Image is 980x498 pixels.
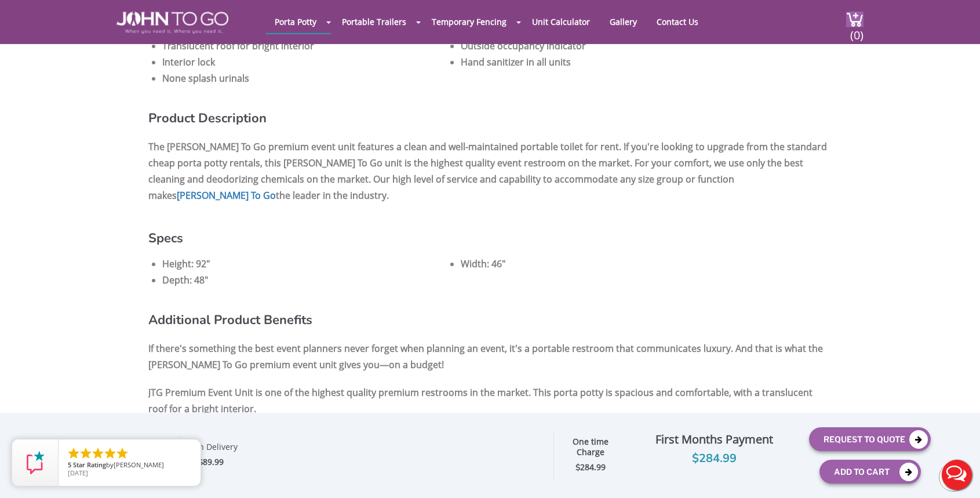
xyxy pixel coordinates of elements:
div: Rush Delivery [184,442,238,456]
img: Review Rating [24,451,47,474]
img: cart a [846,12,864,27]
li: Width: 46" [461,256,746,272]
li: Hand sanitizer in all units [461,54,746,70]
strong: One time Charge [573,436,609,458]
li:  [79,446,93,460]
a: [PERSON_NAME] To Go [177,189,276,202]
a: Portable Trailers [333,10,415,33]
span: 284.99 [580,461,606,472]
div: $284.99 [628,449,801,468]
li: Depth: 48" [162,272,447,288]
h3: Product Description [148,98,832,124]
li: Height: 92" [162,256,447,272]
a: Contact Us [648,10,707,33]
a: Porta Potty [266,10,325,33]
li:  [103,446,117,460]
li: Translucent roof for bright interior [162,38,447,54]
a: Gallery [601,10,646,33]
p: The [PERSON_NAME] To Go premium event unit features a clean and well-maintained portable toilet f... [148,136,832,206]
button: Live Chat [934,452,980,498]
span: (0) [850,18,864,43]
p: If there's something the best event planners never forget when planning an event, it's a portable... [148,337,832,376]
div: First Months Payment [628,430,801,449]
a: Temporary Fencing [423,10,515,33]
strong: $ [575,462,606,473]
img: JOHN to go [116,12,228,34]
span: [DATE] [68,468,88,477]
li: Interior lock [162,54,447,70]
li: None splash urinals [162,70,447,86]
div: $ [184,456,238,469]
li:  [91,446,105,460]
span: 89.99 [203,456,224,467]
li:  [67,446,81,460]
h3: Additional Product Benefits [148,300,832,326]
button: Request To Quote [809,427,931,451]
li:  [115,446,129,460]
button: Add To Cart [819,460,921,484]
span: by [68,461,191,470]
p: JTG Premium Event Unit is one of the highest quality premium restrooms in the market. This porta ... [148,381,832,420]
li: Outside occupancy indicator [461,38,746,54]
span: Star Rating [73,460,106,469]
h3: Specs [148,218,832,244]
a: Unit Calculator [523,10,599,33]
span: [PERSON_NAME] [114,460,164,469]
span: 5 [68,460,71,469]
